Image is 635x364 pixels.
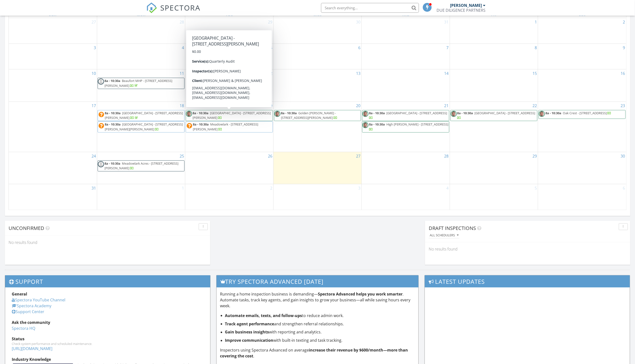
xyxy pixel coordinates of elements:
[273,44,361,69] td: Go to August 6, 2025
[281,111,297,115] span: 8a - 10:30a
[185,18,273,44] td: Go to July 29, 2025
[193,122,209,126] span: 8a - 10:30a
[450,110,537,121] a: 8a - 10:30a [GEOGRAPHIC_DATA] - [STREET_ADDRESS]
[267,18,273,26] a: Go to July 29, 2025
[104,161,178,170] a: 8a - 10:30a Meadowlark Acres - [STREET_ADDRESS][PERSON_NAME]
[9,184,97,210] td: Go to August 31, 2025
[355,18,361,26] a: Go to July 30, 2025
[186,111,192,117] img: headshot_3.0.png
[446,184,450,192] a: Go to September 4, 2025
[355,69,361,77] a: Go to August 13, 2025
[563,111,607,115] span: Oak Crest - [STREET_ADDRESS]
[450,3,482,8] div: [PERSON_NAME]
[321,3,419,13] input: Search everything...
[267,102,273,110] a: Go to August 19, 2025
[193,111,271,120] span: [GEOGRAPHIC_DATA] - [STREET_ADDRESS][PERSON_NAME]
[429,225,476,231] span: Draft Inspections
[429,232,460,239] button: All schedulers
[91,184,97,192] a: Go to August 31, 2025
[225,321,415,327] li: and strengthen referral relationships.
[98,110,185,121] a: 8a - 10:30a [GEOGRAPHIC_DATA] - [STREET_ADDRESS][PERSON_NAME]
[273,18,361,44] td: Go to July 30, 2025
[531,152,538,160] a: Go to August 29, 2025
[457,111,535,120] a: 8a - 10:30a [GEOGRAPHIC_DATA] - [STREET_ADDRESS]
[446,44,450,52] a: Go to August 7, 2025
[193,122,258,131] span: Meadowlark - [STREET_ADDRESS][PERSON_NAME]
[274,111,280,117] img: headshot_3.0.png
[545,111,612,115] a: 8a - 10:30a Oak Crest - [STREET_ADDRESS]
[443,18,450,26] a: Go to July 31, 2025
[450,102,538,152] td: Go to August 22, 2025
[362,69,450,102] td: Go to August 14, 2025
[12,303,51,308] a: Spectora Academy
[98,160,185,171] a: 8a - 10:30a Meadowlark Acres - [STREET_ADDRESS][PERSON_NAME]
[9,152,97,184] td: Go to August 24, 2025
[357,44,361,52] a: Go to August 6, 2025
[12,297,65,303] a: Spectora YouTube Channel
[457,111,473,115] span: 8a - 10:30a
[369,122,448,131] a: 8a - 10:30a High [PERSON_NAME] - [STREET_ADDRESS]
[281,111,336,120] span: Golden [PERSON_NAME] - [STREET_ADDRESS][PERSON_NAME]
[104,79,120,83] span: 8a - 10:30a
[98,79,104,85] img: default-user-f0147aede5fd5fa78ca7ade42f37bd4542148d508eef1c3d3ea960f66861d68b.jpg
[220,347,415,359] p: Inspectors using Spectora Advanced on average .
[534,184,538,192] a: Go to September 5, 2025
[355,102,361,110] a: Go to August 20, 2025
[443,152,450,160] a: Go to August 28, 2025
[531,69,538,77] a: Go to August 15, 2025
[362,18,450,44] td: Go to July 31, 2025
[267,69,273,77] a: Go to August 12, 2025
[9,69,97,102] td: Go to August 10, 2025
[105,122,183,131] a: 8a - 10:30a [GEOGRAPHIC_DATA] - [STREET_ADDRESS][PERSON_NAME][PERSON_NAME]
[622,184,626,192] a: Go to September 6, 2025
[98,78,185,89] a: 8a - 10:30a Beaufort MHP - [STREET_ADDRESS][PERSON_NAME]
[225,321,274,327] strong: Track agent performance
[97,184,185,210] td: Go to September 1, 2025
[531,102,538,110] a: Go to August 22, 2025
[274,110,361,121] a: 8a - 10:30a Golden [PERSON_NAME] - [STREET_ADDRESS][PERSON_NAME]
[362,110,449,121] a: 8a - 10:30a [GEOGRAPHIC_DATA] - [STREET_ADDRESS]
[193,122,258,131] a: 8a - 10:30a Meadowlark - [STREET_ADDRESS][PERSON_NAME]
[97,152,185,184] td: Go to August 25, 2025
[98,161,104,167] img: default-user-f0147aede5fd5fa78ca7ade42f37bd4542148d508eef1c3d3ea960f66861d68b.jpg
[225,313,302,318] strong: Automate emails, texts, and follow-ups
[12,357,204,363] div: Industry Knowledge
[545,111,561,115] span: 8a - 10:30a
[9,102,97,152] td: Go to August 17, 2025
[430,234,459,237] div: All schedulers
[12,291,27,297] strong: General
[269,44,273,52] a: Go to August 5, 2025
[362,121,449,132] a: 8a - 10:30a High [PERSON_NAME] - [STREET_ADDRESS]
[451,111,457,117] img: headshot_3.0.png
[357,184,361,192] a: Go to September 3, 2025
[443,69,450,77] a: Go to August 14, 2025
[12,346,52,352] a: [URL][DOMAIN_NAME]
[12,319,204,325] div: Ask the community
[622,44,626,52] a: Go to August 9, 2025
[225,338,415,343] li: with built-in texting and task tracking.
[161,2,201,13] span: SPECTORA
[9,225,44,231] span: Unconfirmed
[105,122,183,131] span: [GEOGRAPHIC_DATA] - [STREET_ADDRESS][PERSON_NAME][PERSON_NAME]
[97,44,185,69] td: Go to August 4, 2025
[538,184,626,210] td: Go to September 6, 2025
[105,111,183,120] a: 8a - 10:30a [GEOGRAPHIC_DATA] - [STREET_ADDRESS][PERSON_NAME]
[362,111,369,117] img: headshot_3.0.png
[179,18,185,26] a: Go to July 28, 2025
[9,18,97,44] td: Go to July 27, 2025
[281,111,338,120] a: 8a - 10:30a Golden [PERSON_NAME] - [STREET_ADDRESS][PERSON_NAME]
[534,44,538,52] a: Go to August 8, 2025
[185,184,273,210] td: Go to September 2, 2025
[437,8,486,13] div: DUE DILIGENCE PARTNERS
[91,18,97,26] a: Go to July 27, 2025
[105,111,121,115] span: 8a - 10:30a
[450,44,538,69] td: Go to August 8, 2025
[185,152,273,184] td: Go to August 26, 2025
[539,111,545,117] img: headshot_3.0.png
[450,69,538,102] td: Go to August 15, 2025
[386,122,448,126] span: High [PERSON_NAME] - [STREET_ADDRESS]
[475,111,535,115] span: [GEOGRAPHIC_DATA] - [STREET_ADDRESS]
[369,122,385,126] span: 8a - 10:30a
[12,326,35,331] a: Spectora HQ
[97,18,185,44] td: Go to July 28, 2025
